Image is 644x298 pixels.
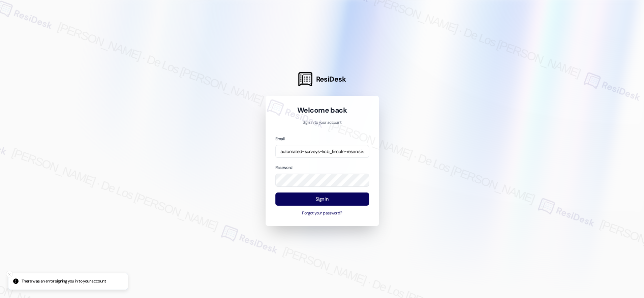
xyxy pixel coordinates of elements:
[275,106,369,115] h1: Welcome back
[275,210,369,216] button: Forgot your password?
[298,72,312,86] img: ResiDesk Logo
[316,74,346,84] span: ResiDesk
[275,165,293,170] label: Password
[275,120,369,126] p: Sign in to your account
[275,145,369,158] input: name@example.com
[275,192,369,206] button: Sign In
[275,136,285,142] label: Email
[6,271,13,277] button: Close toast
[22,278,106,285] p: There was an error signing you in to your account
